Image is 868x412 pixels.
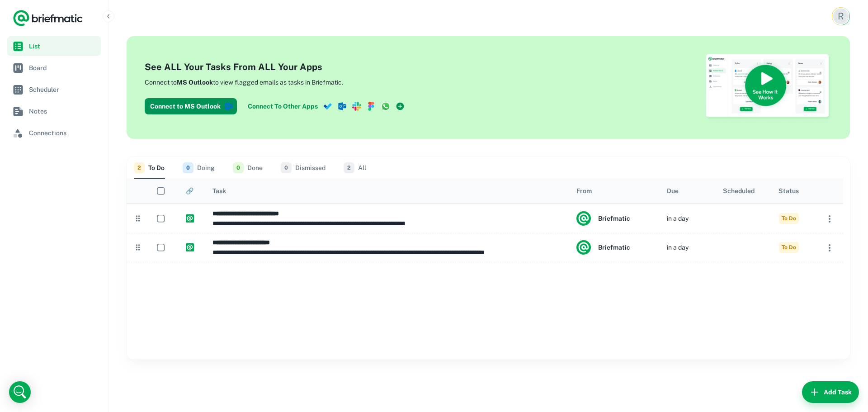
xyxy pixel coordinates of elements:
span: 0 [233,162,244,173]
img: system.png [576,211,591,226]
span: To Do [779,242,799,253]
span: List [29,41,97,51]
button: Connect to MS Outlook [145,98,237,114]
a: Notes [7,101,101,121]
button: Dismissed [281,157,325,179]
p: Connect to to view flagged emails as tasks in Briefmatic. [145,77,384,87]
h6: Briefmatic [598,213,630,223]
button: To Do [134,157,165,179]
span: Notes [29,106,97,116]
button: Done [233,157,263,179]
div: in a day [667,233,689,262]
span: 2 [344,162,354,173]
div: R [833,9,849,24]
button: Add Task [802,381,859,403]
h4: See ALL Your Tasks From ALL Your Apps [145,60,408,74]
button: Doing [183,157,215,179]
span: 0 [281,162,292,173]
a: Scheduler [7,80,101,99]
a: Connect To Other Apps [244,98,408,114]
span: To Do [779,213,799,224]
img: mstodo-icon.svg [323,102,332,111]
div: 🔗 [186,187,193,194]
img: https://app.briefmatic.com/assets/integrations/system.png [186,214,194,223]
button: Account button [832,7,850,26]
div: Scheduled [723,187,755,194]
b: MS Outlook [177,79,213,86]
div: Briefmatic [576,211,630,226]
div: Status [778,187,799,194]
div: Due [667,187,679,194]
div: Open Intercom Messenger [9,381,31,403]
div: Task [212,187,226,194]
a: Logo [13,9,83,27]
span: Connections [29,128,97,138]
span: 2 [134,162,145,173]
div: in a day [667,204,689,233]
button: All [344,157,366,179]
img: https://app.briefmatic.com/assets/integrations/system.png [186,243,194,251]
h6: Briefmatic [598,242,630,252]
a: Board [7,58,101,78]
div: Briefmatic [576,240,630,255]
span: Scheduler [29,85,97,95]
span: 0 [183,162,193,173]
img: See How Briefmatic Works [705,54,832,121]
span: Board [29,63,97,73]
img: system.png [576,240,591,255]
div: From [576,187,592,194]
a: List [7,36,101,56]
a: Connections [7,123,101,143]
